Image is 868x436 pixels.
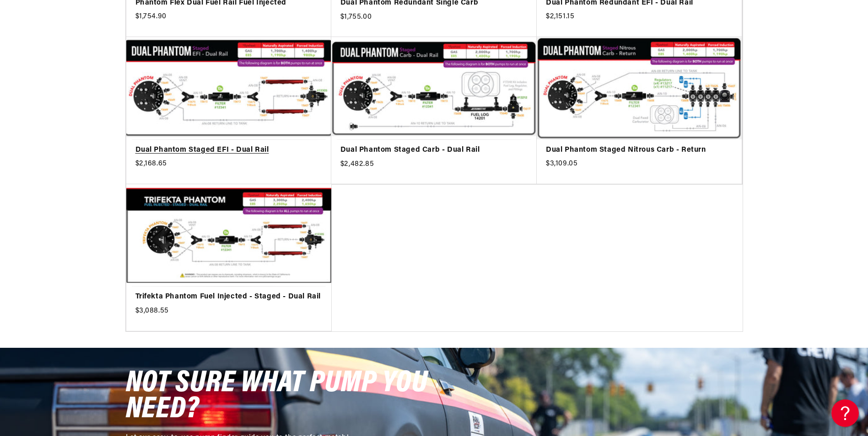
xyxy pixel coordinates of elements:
a: Dual Phantom Staged Carb - Dual Rail [340,144,528,156]
a: Dual Phantom Staged Nitrous Carb - Return [546,144,733,156]
a: Trifekta Phantom Fuel Injected - Staged - Dual Rail [135,291,322,303]
span: NOT SURE WHAT PUMP YOU NEED? [126,368,428,425]
a: Dual Phantom Staged EFI - Dual Rail [135,144,322,156]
